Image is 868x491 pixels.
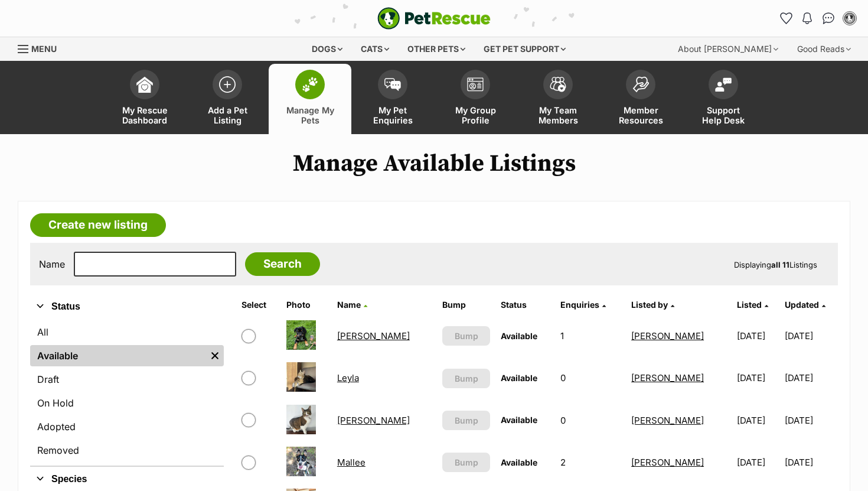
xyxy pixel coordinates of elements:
[819,9,838,28] a: Conversations
[737,300,762,310] span: Listed
[30,416,224,437] a: Adopted
[30,440,224,461] a: Removed
[496,295,554,314] th: Status
[776,9,859,28] ul: Account quick links
[186,64,269,134] a: Add a Pet Listing
[631,300,674,310] a: Listed by
[18,37,65,58] a: Menu
[30,472,224,487] button: Species
[732,400,784,441] td: [DATE]
[556,316,625,356] td: 1
[467,77,484,92] img: group-profile-icon-3fa3cf56718a62981997c0bc7e787c4b2cf8bcc04b72c1350f741eb67cf2f40e.svg
[337,300,367,310] a: Name
[682,64,765,134] a: Support Help Desk
[631,300,668,310] span: Listed by
[732,442,784,483] td: [DATE]
[442,326,490,346] button: Bump
[789,37,859,61] div: Good Reads
[337,457,366,468] a: Mallee
[337,300,361,310] span: Name
[517,64,599,134] a: My Team Members
[670,37,787,61] div: About [PERSON_NAME]
[304,37,351,61] div: Dogs
[802,12,812,24] img: notifications-46538b983faf8c2785f20acdc204bb7945ddae34d4c08c2a6579f10ce5e182be.svg
[399,37,474,61] div: Other pets
[798,9,817,28] button: Notifications
[434,64,517,134] a: My Group Profile
[614,105,667,125] span: Member Resources
[442,369,490,388] button: Bump
[785,300,825,310] a: Updated
[103,64,186,134] a: My Rescue Dashboard
[475,37,574,61] div: Get pet support
[337,415,410,426] a: [PERSON_NAME]
[501,415,537,425] span: Available
[283,105,337,125] span: Manage My Pets
[455,456,478,469] span: Bump
[30,345,206,366] a: Available
[556,400,625,441] td: 0
[631,372,704,383] a: [PERSON_NAME]
[366,105,419,125] span: My Pet Enquiries
[501,373,537,383] span: Available
[438,295,495,314] th: Bump
[734,260,817,269] span: Displaying Listings
[631,457,704,468] a: [PERSON_NAME]
[269,64,351,134] a: Manage My Pets
[737,300,768,310] a: Listed
[715,77,732,92] img: help-desk-icon-fdf02630f3aa405de69fd3d07c3f3aa587a6932b1a1747fa1d2bba05be0121f9.svg
[377,7,491,30] img: logo-e224e6f780fb5917bec1dbf3a21bbac754714ae5b6737aabdf751b685950b380.svg
[776,9,795,28] a: Favourites
[237,295,280,314] th: Select
[351,64,434,134] a: My Pet Enquiries
[442,411,490,430] button: Bump
[697,105,750,125] span: Support Help Desk
[560,300,599,310] span: translation missing: en.admin.listings.index.attributes.enquiries
[531,105,585,125] span: My Team Members
[455,414,478,427] span: Bump
[785,400,837,441] td: [DATE]
[30,321,224,343] a: All
[206,345,224,366] a: Remove filter
[785,442,837,483] td: [DATE]
[844,12,856,24] img: Aimee Paltridge profile pic
[282,295,331,314] th: Photo
[30,299,224,314] button: Status
[118,105,171,125] span: My Rescue Dashboard
[31,44,57,54] span: Menu
[550,77,566,92] img: team-members-icon-5396bd8760b3fe7c0b43da4ab00e1e3bb1a5d9ba89233759b79545d2d3fc5d0d.svg
[556,442,625,483] td: 2
[840,9,859,28] button: My account
[442,453,490,472] button: Bump
[337,330,410,342] a: [PERSON_NAME]
[337,372,359,383] a: Leyla
[219,76,236,93] img: add-pet-listing-icon-0afa8454b4691262ce3f59096e99ab1cd57d4a30225e0717b998d2c9b9846f56.svg
[377,7,491,30] a: PetRescue
[599,64,682,134] a: Member Resources
[631,415,704,426] a: [PERSON_NAME]
[39,259,65,269] label: Name
[732,357,784,398] td: [DATE]
[732,316,784,356] td: [DATE]
[556,357,625,398] td: 0
[785,300,819,310] span: Updated
[30,392,224,414] a: On Hold
[30,319,224,466] div: Status
[631,330,704,342] a: [PERSON_NAME]
[30,213,166,237] a: Create new listing
[384,78,401,91] img: pet-enquiries-icon-7e3ad2cf08bfb03b45e93fb7055b45f3efa6380592205ae92323e6603595dc1f.svg
[823,12,835,24] img: chat-41dd97257d64d25036548639549fe6c8038ab92f7586957e7f3b1b290dea8141.svg
[449,105,502,125] span: My Group Profile
[455,330,478,342] span: Bump
[771,260,789,269] strong: all 11
[632,76,649,92] img: member-resources-icon-8e73f808a243e03378d46382f2149f9095a855e16c252ad45f914b54edf8863c.svg
[302,77,318,92] img: manage-my-pets-icon-02211641906a0b7f246fdf0571729dbe1e7629f14944591b6c1af311fb30b64b.svg
[455,372,478,385] span: Bump
[201,105,254,125] span: Add a Pet Listing
[136,76,153,93] img: dashboard-icon-eb2f2d2d3e046f16d808141f083e7271f6b2e854fb5c12c21221c1fb7104beca.svg
[30,369,224,390] a: Draft
[501,457,537,467] span: Available
[785,357,837,398] td: [DATE]
[560,300,606,310] a: Enquiries
[501,331,537,341] span: Available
